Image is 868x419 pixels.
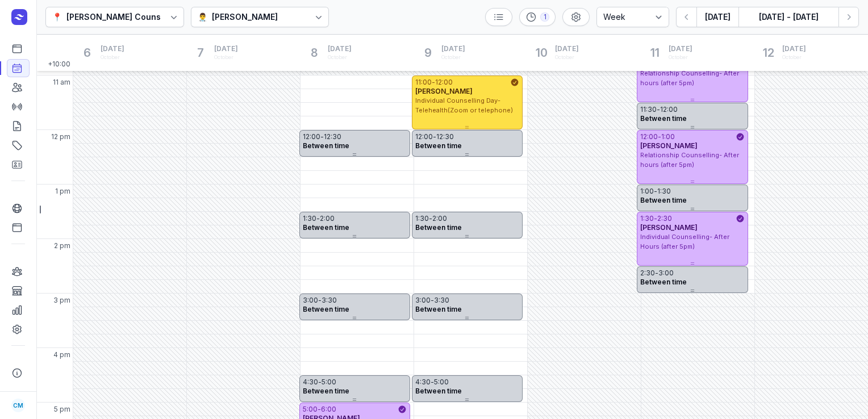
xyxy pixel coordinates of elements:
[555,53,579,61] div: October
[640,233,729,250] span: Individual Counselling- After Hours (after 5pm)
[322,378,336,387] div: 5:00
[303,378,318,387] div: 4:30
[415,78,432,87] div: 11:00
[669,53,692,61] div: October
[320,214,335,223] div: 2:00
[13,399,23,412] span: CM
[415,378,431,387] div: 4:30
[640,187,654,196] div: 1:00
[198,10,207,24] div: 👨‍⚕️
[441,44,465,53] span: [DATE]
[419,44,437,62] div: 9
[432,78,435,87] div: -
[328,53,352,61] div: October
[55,187,70,196] span: 1 pm
[318,296,322,305] div: -
[434,378,449,387] div: 5:00
[324,132,341,141] div: 12:30
[640,214,654,223] div: 1:30
[640,69,739,87] span: Relationship Counselling- After hours (after 5pm)
[696,7,738,27] button: [DATE]
[661,132,675,141] div: 1:00
[305,44,323,62] div: 8
[429,214,432,223] div: -
[212,10,278,24] div: [PERSON_NAME]
[101,44,124,53] span: [DATE]
[640,278,687,286] span: Between time
[759,44,778,62] div: 12
[646,44,664,62] div: 11
[640,223,698,232] span: [PERSON_NAME]
[53,296,70,305] span: 3 pm
[51,132,70,141] span: 12 pm
[640,105,657,114] div: 11:30
[441,53,465,61] div: October
[53,350,70,359] span: 4 pm
[320,132,324,141] div: -
[303,223,349,232] span: Between time
[657,187,671,196] div: 1:30
[657,105,660,114] div: -
[303,387,349,395] span: Between time
[48,60,73,71] span: +10:00
[303,405,318,414] div: 5:00
[303,214,316,223] div: 1:30
[54,241,70,250] span: 2 pm
[191,44,210,62] div: 7
[654,187,657,196] div: -
[415,296,431,305] div: 3:00
[658,132,661,141] div: -
[640,269,655,278] div: 2:30
[78,44,96,62] div: 6
[660,105,678,114] div: 12:00
[53,78,70,87] span: 11 am
[654,214,657,223] div: -
[415,141,462,150] span: Between time
[318,378,322,387] div: -
[415,214,429,223] div: 1:30
[655,269,658,278] div: -
[433,132,436,141] div: -
[640,132,658,141] div: 12:00
[322,296,337,305] div: 3:30
[434,296,449,305] div: 3:30
[52,10,62,24] div: 📍
[415,97,513,114] span: Individual Counselling Day- Telehealth(Zoom or telephone)
[316,214,320,223] div: -
[640,196,687,204] span: Between time
[214,44,238,53] span: [DATE]
[532,44,550,62] div: 10
[66,10,183,24] div: [PERSON_NAME] Counselling
[303,296,318,305] div: 3:00
[415,387,462,395] span: Between time
[432,214,447,223] div: 2:00
[318,405,321,414] div: -
[54,405,70,414] span: 5 pm
[415,305,462,313] span: Between time
[303,305,349,313] span: Between time
[431,296,434,305] div: -
[101,53,124,61] div: October
[415,132,433,141] div: 12:00
[303,132,320,141] div: 12:00
[658,269,674,278] div: 3:00
[555,44,579,53] span: [DATE]
[782,44,806,53] span: [DATE]
[738,7,838,27] button: [DATE] - [DATE]
[435,78,453,87] div: 12:00
[782,53,806,61] div: October
[328,44,352,53] span: [DATE]
[640,151,739,169] span: Relationship Counselling- After hours (after 5pm)
[640,114,687,123] span: Between time
[415,223,462,232] span: Between time
[540,12,549,22] div: 1
[640,141,698,150] span: [PERSON_NAME]
[303,141,349,150] span: Between time
[657,214,672,223] div: 2:30
[436,132,454,141] div: 12:30
[431,378,434,387] div: -
[214,53,238,61] div: October
[669,44,692,53] span: [DATE]
[415,87,473,95] span: [PERSON_NAME]
[321,405,336,414] div: 6:00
